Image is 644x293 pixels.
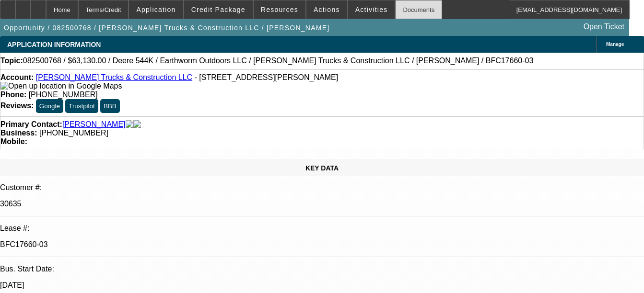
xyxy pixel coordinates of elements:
button: Activities [348,0,395,19]
button: Credit Package [184,0,253,19]
strong: Business: [0,129,37,137]
img: facebook-icon.png [126,120,133,129]
button: Application [129,0,183,19]
span: Opportunity / 082500768 / [PERSON_NAME] Trucks & Construction LLC / [PERSON_NAME] [4,24,329,32]
a: Open Ticket [580,19,628,35]
span: Resources [261,6,298,13]
span: Activities [355,6,388,13]
a: [PERSON_NAME] [62,120,126,129]
button: Actions [306,0,347,19]
a: [PERSON_NAME] Trucks & Construction LLC [36,73,192,81]
img: linkedin-icon.png [133,120,141,129]
strong: Primary Contact: [0,120,62,129]
span: 082500768 / $63,130.00 / Deere 544K / Earthworm Outdoors LLC / [PERSON_NAME] Trucks & Constructio... [23,56,534,65]
strong: Reviews: [0,101,34,110]
span: Credit Package [191,6,246,13]
strong: Mobile: [0,137,27,146]
span: Actions [314,6,340,13]
span: Application [136,6,176,13]
span: KEY DATA [305,164,339,172]
button: BBB [100,99,120,113]
strong: Account: [0,73,34,81]
span: APPLICATION INFORMATION [7,41,101,48]
strong: Topic: [0,56,23,65]
strong: Phone: [0,90,26,99]
button: Google [36,99,63,113]
span: [PHONE_NUMBER] [29,90,98,99]
span: - [STREET_ADDRESS][PERSON_NAME] [195,73,339,81]
button: Trustpilot [65,99,98,113]
button: Resources [254,0,305,19]
a: View Google Maps [0,82,122,90]
span: Manage [606,42,624,47]
span: [PHONE_NUMBER] [39,129,108,137]
img: Open up location in Google Maps [0,82,122,90]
